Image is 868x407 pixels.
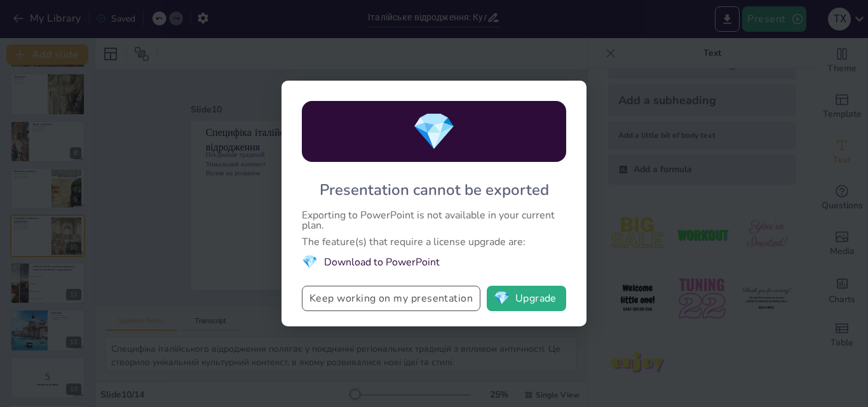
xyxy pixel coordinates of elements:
button: Keep working on my presentation [302,286,480,311]
div: The feature(s) that require a license upgrade are: [302,237,566,247]
span: diamond [302,253,318,270]
button: diamondUpgrade [487,286,566,311]
span: diamond [412,107,456,156]
span: diamond [494,292,510,305]
div: Exporting to PowerPoint is not available in your current plan. [302,210,566,230]
div: Presentation cannot be exported [320,180,549,200]
li: Download to PowerPoint [302,253,566,270]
